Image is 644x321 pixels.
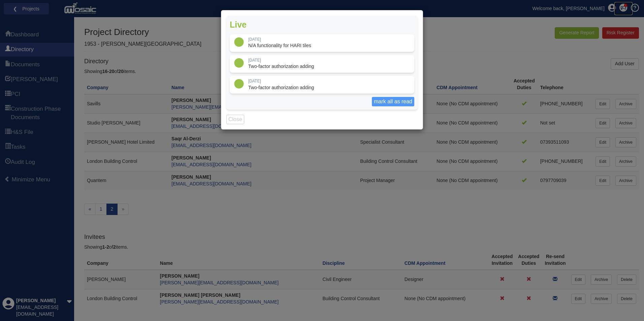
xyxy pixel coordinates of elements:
p: Live [230,19,414,31]
iframe: Chat [615,291,639,316]
p: N/A functionality for HARI tiles [248,42,311,49]
p: [DATE] [248,78,314,84]
p: [DATE] [248,58,314,63]
p: Two-factor authorization adding [248,84,314,91]
button: Close [226,115,244,124]
p: Two-factor authorization adding [248,63,314,70]
button: mark all as read [372,97,414,106]
p: [DATE] [248,37,311,42]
